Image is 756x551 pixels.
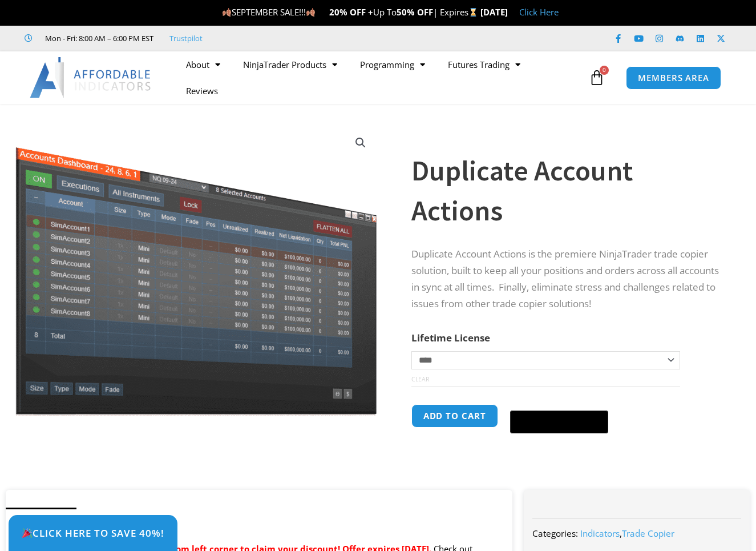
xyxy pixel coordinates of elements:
[22,528,32,538] img: 🎉
[626,66,721,90] a: MEMBERS AREA
[9,515,177,551] a: 🎉Click Here to save 40%!
[232,51,349,78] a: NinjaTrader Products
[306,8,315,17] img: 🍂
[175,78,229,104] a: Reviews
[411,404,498,428] button: Add to cart
[469,8,478,17] img: ⌛
[411,246,727,312] p: Duplicate Account Actions is the premiere NinjaTrader trade copier solution, built to keep all yo...
[169,31,203,45] a: Trustpilot
[349,51,436,78] a: Programming
[600,66,609,75] span: 0
[350,132,371,153] a: View full-screen image gallery
[329,6,373,18] strong: 20% OFF +
[411,375,429,383] a: Clear options
[30,57,152,98] img: LogoAI | Affordable Indicators – NinjaTrader
[42,31,153,45] span: Mon - Fri: 8:00 AM – 6:00 PM EST
[13,124,379,416] img: Screenshot 2024-08-26 15414455555
[519,6,559,18] a: Click Here
[22,528,164,538] span: Click Here to save 40%!
[222,6,480,18] span: SEPTEMBER SALE!!! Up To | Expires
[397,6,433,18] strong: 50% OFF
[436,51,532,78] a: Futures Trading
[175,51,232,78] a: About
[638,74,709,82] span: MEMBERS AREA
[6,508,76,530] a: Description
[411,151,727,231] h1: Duplicate Account Actions
[175,51,586,104] nav: Menu
[510,411,608,433] button: Buy with GPay
[508,403,611,404] iframe: Secure payment input frame
[411,331,490,344] label: Lifetime License
[480,6,508,18] strong: [DATE]
[223,8,231,17] img: 🍂
[572,61,622,94] a: 0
